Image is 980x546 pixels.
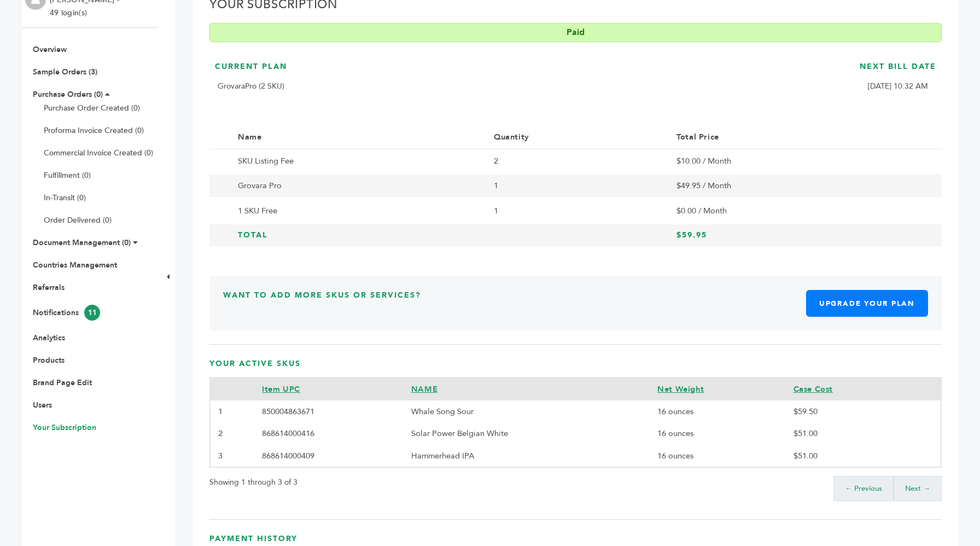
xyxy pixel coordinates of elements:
[223,290,421,317] h3: Want to Add More SKUs or Services?
[33,260,117,270] a: Countries Management
[210,422,254,444] td: 2
[33,422,96,433] a: Your Subscription
[209,476,297,489] p: Showing 1 through 3 of 3
[215,80,287,93] p: GrovaraPro (2 SKU)
[567,26,585,38] b: Paid
[230,149,486,173] td: SKU Listing Fee
[650,422,785,444] td: 16 ounces
[486,149,669,173] td: 2
[486,198,669,223] td: 1
[486,173,669,198] td: 1
[794,384,833,394] a: Case Cost
[676,230,913,241] h3: $59.95
[254,445,403,467] td: 868614000409
[486,126,669,149] th: Quantity
[806,290,928,317] a: Upgrade Your Plan
[44,148,153,158] a: Commercial Invoice Created (0)
[254,400,403,422] td: 850004863671
[84,305,100,321] span: 11
[860,61,936,80] h3: Next Bill Date
[669,198,921,223] td: $0.00 / Month
[411,384,437,394] a: NAME
[33,282,65,293] a: Referrals
[33,44,67,55] a: Overview
[238,230,479,241] h3: Total
[262,384,300,394] a: Item UPC
[669,126,921,149] th: Total Price
[33,307,100,318] a: Notifications11
[210,445,254,467] td: 3
[33,400,52,410] a: Users
[786,422,907,444] td: $51.00
[860,80,936,93] p: [DATE] 10:32 AM
[33,333,65,343] a: Analytics
[650,445,785,467] td: 16 ounces
[230,126,486,149] th: Name
[210,400,254,422] td: 1
[786,445,907,467] td: $51.00
[650,400,785,422] td: 16 ounces
[786,400,907,422] td: $59.50
[44,215,112,225] a: Order Delivered (0)
[905,484,930,493] a: Next →
[44,170,91,181] a: Fulfillment (0)
[230,198,486,223] td: 1 SKU Free
[215,61,287,80] h3: Current Plan
[44,125,144,136] a: Proforma Invoice Created (0)
[33,355,65,365] a: Products
[209,358,942,377] h3: Your Active SKUs
[669,173,921,198] td: $49.95 / Month
[33,67,97,77] a: Sample Orders (3)
[33,237,131,248] a: Document Management (0)
[230,173,486,198] td: Grovara Pro
[669,149,921,173] td: $10.00 / Month
[657,384,704,394] a: Net Weight
[33,89,103,100] a: Purchase Orders (0)
[845,484,882,493] a: ← Previous
[404,400,650,422] td: Whale Song Sour
[44,193,86,203] a: In-Transit (0)
[254,422,403,444] td: 868614000416
[404,422,650,444] td: Solar Power Belgian White
[44,103,140,113] a: Purchase Order Created (0)
[33,377,92,388] a: Brand Page Edit
[404,445,650,467] td: Hammerhead IPA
